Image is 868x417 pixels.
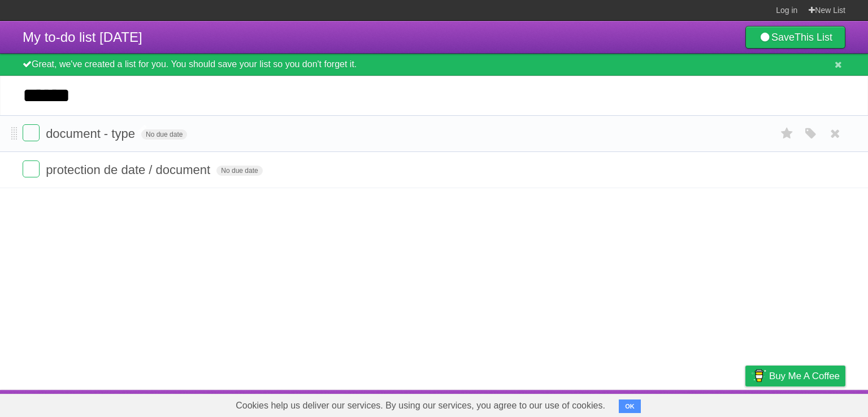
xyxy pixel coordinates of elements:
[46,127,138,141] span: document - type
[46,163,213,177] span: protection de date / document
[745,366,845,386] a: Buy me a coffee
[692,393,717,414] a: Terms
[141,129,187,140] span: No due date
[745,26,845,49] a: SaveThis List
[774,393,845,414] a: Suggest a feature
[795,32,832,43] b: This List
[216,166,262,176] span: No due date
[23,160,40,177] label: Done
[632,393,678,414] a: Developers
[23,29,142,45] span: My to-do list [DATE]
[619,399,641,413] button: OK
[731,393,760,414] a: Privacy
[751,366,766,385] img: Buy me a coffee
[769,366,840,386] span: Buy me a coffee
[595,393,619,414] a: About
[23,124,40,141] label: Done
[224,394,617,417] span: Cookies help us deliver our services. By using our services, you agree to our use of cookies.
[776,124,798,143] label: Star task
